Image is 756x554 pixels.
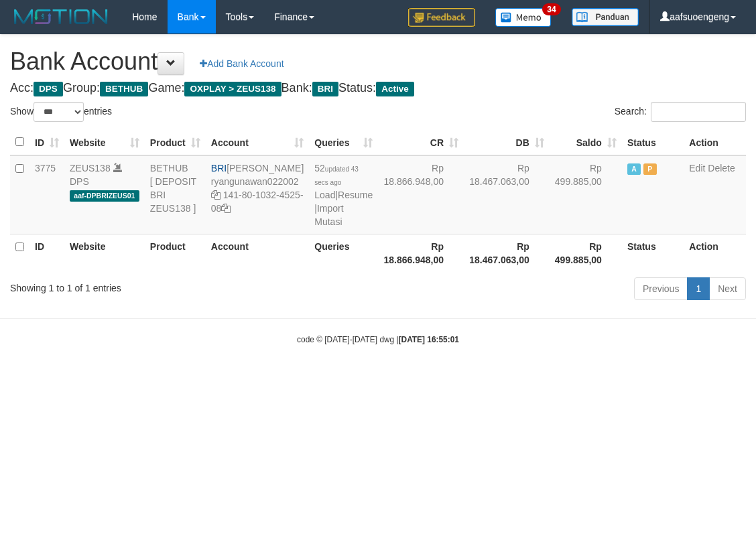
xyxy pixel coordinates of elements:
[34,82,63,96] span: DPS
[408,8,475,27] img: Feedback.jpg
[10,82,746,95] h4: Acc: Group: Game: Bank: Status:
[464,129,550,155] th: DB: activate to sort column ascending
[64,129,145,155] th: Website: activate to sort column ascending
[464,155,550,234] td: Rp 18.467.063,00
[34,102,84,122] select: Showentries
[64,234,145,272] th: Website
[684,234,746,272] th: Action
[709,277,746,300] a: Next
[634,277,688,300] a: Previous
[550,129,622,155] th: Saldo: activate to sort column ascending
[70,190,139,202] span: aaf-DPBRIZEUS01
[378,155,464,234] td: Rp 18.866.948,00
[550,234,622,272] th: Rp 499.885,00
[10,7,112,27] img: MOTION_logo.png
[10,276,305,295] div: Showing 1 to 1 of 1 entries
[314,163,359,187] span: 52
[70,163,111,174] a: ZEUS138
[29,234,64,272] th: ID
[615,102,746,122] label: Search:
[651,102,746,122] input: Search:
[314,163,373,227] span: | |
[10,102,112,122] label: Show entries
[687,277,710,300] a: 1
[10,48,746,75] h1: Bank Account
[708,163,735,174] a: Delete
[211,163,227,174] span: BRI
[495,8,552,27] img: Button%20Memo.svg
[29,129,64,155] th: ID: activate to sort column ascending
[378,129,464,155] th: CR: activate to sort column ascending
[622,234,684,272] th: Status
[314,165,359,186] span: updated 43 secs ago
[572,8,639,26] img: panduan.png
[64,155,145,234] td: DPS
[145,234,206,272] th: Product
[542,3,560,15] span: 34
[312,82,338,96] span: BRI
[643,163,657,175] span: Paused
[211,176,299,187] a: ryangunawan022002
[206,129,309,155] th: Account: activate to sort column ascending
[399,335,459,344] strong: [DATE] 16:55:01
[689,163,705,174] a: Edit
[221,203,231,214] a: Copy 141801032452508 to clipboard
[684,129,746,155] th: Action
[297,335,459,344] small: code © [DATE]-[DATE] dwg |
[314,190,335,200] a: Load
[550,155,622,234] td: Rp 499.885,00
[622,129,684,155] th: Status
[378,234,464,272] th: Rp 18.866.948,00
[627,163,641,175] span: Active
[29,155,64,234] td: 3775
[211,190,220,200] a: Copy ryangunawan022002 to clipboard
[376,82,414,96] span: Active
[309,234,378,272] th: Queries
[314,203,343,227] a: Import Mutasi
[184,82,281,96] span: OXPLAY > ZEUS138
[191,52,292,75] a: Add Bank Account
[145,155,206,234] td: BETHUB [ DEPOSIT BRI ZEUS138 ]
[309,129,378,155] th: Queries: activate to sort column ascending
[464,234,550,272] th: Rp 18.467.063,00
[100,82,148,96] span: BETHUB
[338,190,373,200] a: Resume
[206,234,309,272] th: Account
[206,155,309,234] td: [PERSON_NAME] 141-80-1032-4525-08
[145,129,206,155] th: Product: activate to sort column ascending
